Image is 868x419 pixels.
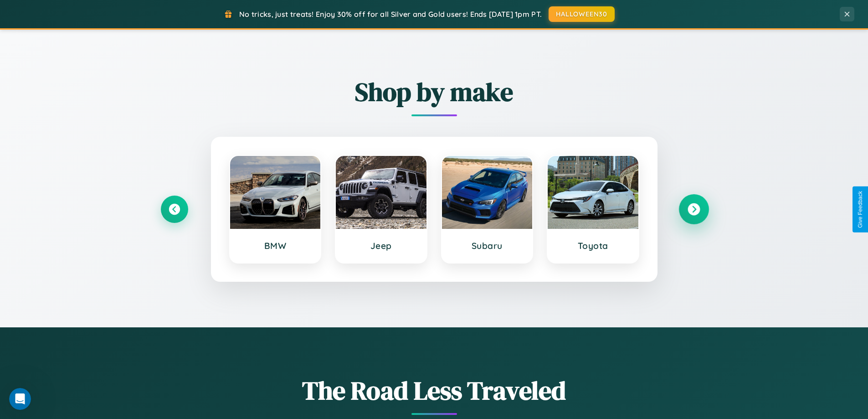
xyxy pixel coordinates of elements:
h3: Jeep [345,240,417,251]
h1: The Road Less Traveled [161,373,708,408]
span: No tricks, just treats! Enjoy 30% off for all Silver and Gold users! Ends [DATE] 1pm PT. [239,10,542,19]
div: Give Feedback [857,191,863,228]
iframe: Intercom live chat [9,388,31,410]
h3: Subaru [451,240,524,251]
h3: BMW [239,240,312,251]
button: HALLOWEEN30 [549,6,615,22]
h2: Shop by make [161,74,708,109]
h3: Toyota [557,240,629,251]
